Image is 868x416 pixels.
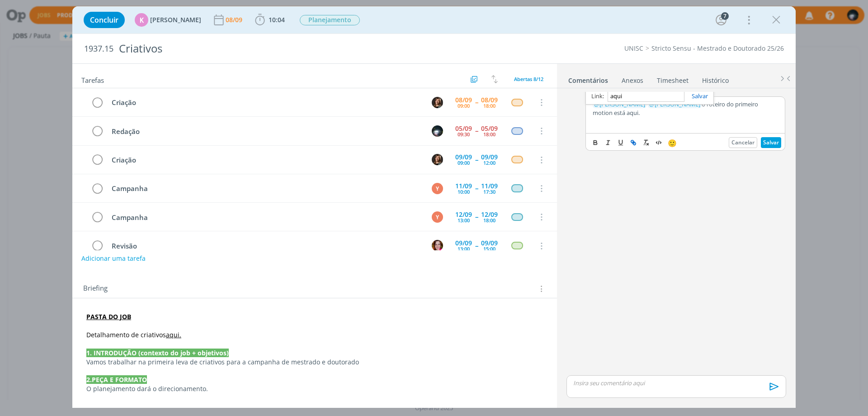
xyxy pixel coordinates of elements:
[430,239,444,253] button: B
[455,97,472,103] div: 08/09
[483,218,495,223] div: 18:00
[714,13,728,27] button: 7
[135,13,201,27] button: K[PERSON_NAME]
[150,17,201,23] span: [PERSON_NAME]
[729,137,757,148] button: Cancelar
[481,154,498,160] div: 09/09
[458,160,470,165] div: 09:00
[135,13,148,27] div: K
[86,330,166,339] span: Detalhamento de criativos
[432,125,443,137] img: G
[761,137,781,148] button: Salvar
[299,14,360,26] button: Planejamento
[432,240,443,251] img: B
[665,137,678,148] button: 🙂
[269,15,285,24] span: 10:04
[481,183,498,189] div: 11/09
[483,103,495,108] div: 18:00
[458,246,470,251] div: 13:00
[455,211,472,218] div: 12/09
[108,240,423,252] div: Revisão
[108,97,423,108] div: Criação
[108,212,423,223] div: Campanha
[81,74,104,85] span: Tarefas
[84,12,125,28] button: Concluir
[483,132,495,137] div: 18:00
[430,96,444,109] button: L
[568,72,609,85] a: Comentários
[656,72,689,85] a: Timesheet
[300,15,360,25] span: Planejamento
[83,283,108,295] span: Briefing
[475,185,478,191] span: --
[458,218,470,223] div: 13:00
[593,100,778,117] p: o roteiro do primeiro motion está aqui.
[108,126,423,137] div: Redação
[81,250,146,267] button: Adicionar uma tarefa
[475,214,478,220] span: --
[430,124,444,138] button: G
[483,189,495,194] div: 17:30
[86,312,131,321] a: PASTA DO JOB
[455,240,472,246] div: 09/09
[458,132,470,137] div: 09:30
[432,97,443,108] img: L
[702,72,729,85] a: Histórico
[84,44,113,54] span: 1937.15
[475,157,478,163] span: --
[608,90,684,102] input: https://quilljs.com
[475,99,478,105] span: --
[430,153,444,167] button: L
[624,44,643,53] a: UNISC
[668,138,677,148] span: 🙂
[514,76,543,82] span: Abertas 8/12
[430,182,444,195] button: Y
[651,44,784,53] a: Stricto Sensu - Mestrado e Doutorado 25/26
[108,154,423,166] div: Criação
[475,128,478,134] span: --
[481,211,498,218] div: 12/09
[483,246,495,251] div: 15:00
[458,103,470,108] div: 09:00
[432,154,443,165] img: L
[166,330,181,339] a: aqui.
[483,160,495,165] div: 12:00
[253,13,287,27] button: 10:04
[72,6,796,408] div: dialog
[108,183,423,194] div: Campanha
[432,183,443,194] div: Y
[455,154,472,160] div: 09/09
[622,76,643,85] div: Anexos
[90,16,118,24] span: Concluir
[86,358,543,367] p: Vamos trabalhar na primeira leva de criativos para a campanha de mestrado e doutorado
[491,75,498,83] img: arrow-down-up.svg
[455,125,472,132] div: 05/09
[432,211,443,223] div: Y
[481,240,498,246] div: 09/09
[458,189,470,194] div: 10:00
[721,12,729,20] div: 7
[86,349,229,357] strong: 1. INTRODUÇÃO (contexto do job + objetivos)
[455,183,472,189] div: 11/09
[226,17,244,23] div: 08/09
[475,243,478,249] span: --
[481,125,498,132] div: 05/09
[86,384,543,393] p: O planejamento dará o direcionamento.
[481,97,498,103] div: 08/09
[115,38,489,60] div: Criativos
[430,210,444,224] button: Y
[86,375,147,384] strong: 2.PEÇA E FORMATO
